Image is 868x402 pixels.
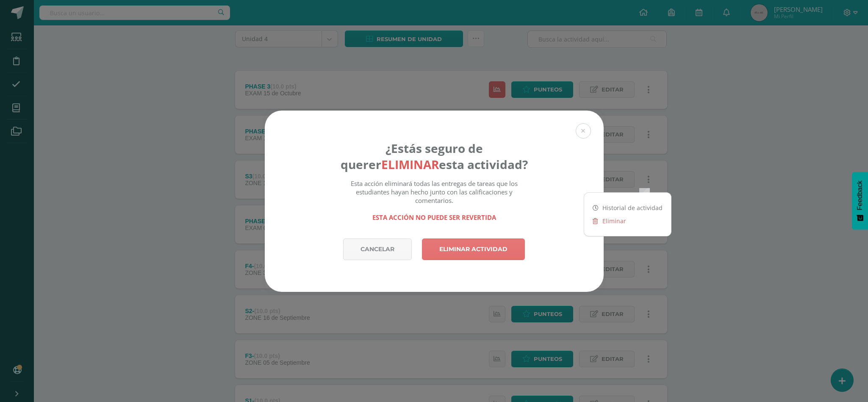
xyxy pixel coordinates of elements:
[422,238,525,260] a: Eliminar actividad
[584,201,671,214] a: Historial de actividad
[576,123,591,139] button: Close (Esc)
[852,172,868,230] button: Feedback - Mostrar encuesta
[340,140,528,172] h4: ¿Estás seguro de querer esta actividad?
[340,179,528,222] div: Esta acción eliminará todas las entregas de tareas que los estudiantes hayan hecho junto con las ...
[343,238,412,260] a: Cancelar
[584,214,671,227] a: Eliminar
[381,156,439,172] strong: eliminar
[372,213,496,222] strong: Esta acción no puede ser revertida
[856,180,864,210] span: Feedback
